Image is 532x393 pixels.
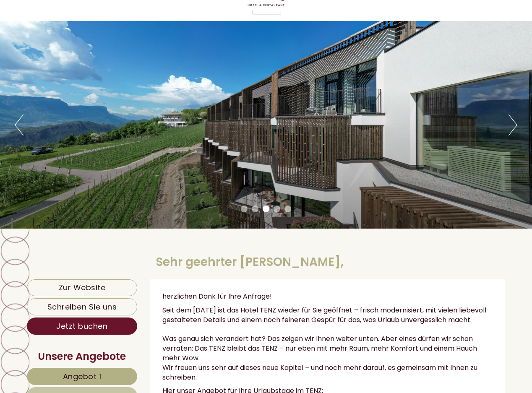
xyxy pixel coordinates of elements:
[6,24,150,50] div: Guten Tag, wie können wir Ihnen helfen?
[63,371,102,382] span: Angebot 1
[509,115,517,135] button: Next
[15,115,23,135] button: Previous
[13,42,146,48] small: 11:26
[27,318,137,335] a: Jetzt buchen
[27,349,137,364] div: Unsere Angebote
[162,306,493,383] p: Seit dem [DATE] ist das Hotel TENZ wieder für Sie geöffnet – frisch modernisiert, mit vielen lieb...
[13,26,146,33] div: Hotel Tenz
[156,256,344,269] h1: Sehr geehrter [PERSON_NAME],
[27,298,137,315] a: Schreiben Sie uns
[27,279,137,296] a: Zur Website
[149,6,182,20] div: [DATE]
[162,292,493,302] p: herzlichen Dank für Ihre Anfrage!
[275,219,331,236] button: Senden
